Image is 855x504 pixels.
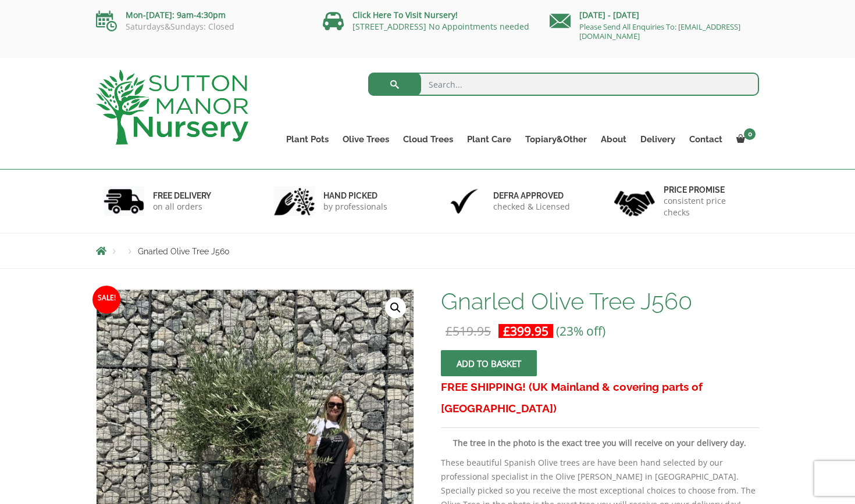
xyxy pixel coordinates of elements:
h6: Price promise [664,185,752,195]
h1: Gnarled Olive Tree J560 [441,289,759,314]
bdi: 519.95 [446,323,491,339]
span: Sale! [92,286,120,314]
strong: The tree in the photo is the exact tree you will receive on your delivery day. [453,437,746,448]
a: Please Send All Enquiries To: [EMAIL_ADDRESS][DOMAIN_NAME] [579,21,740,41]
span: 0 [744,128,756,140]
p: consistent price checks [664,195,752,218]
h6: FREE DELIVERY [153,190,211,201]
a: Contact [682,131,729,147]
a: [STREET_ADDRESS] No Appointments needed [352,21,529,32]
img: 2.jpg [274,186,315,216]
a: Delivery [633,131,682,147]
p: Mon-[DATE]: 9am-4:30pm [96,8,305,22]
img: 1.jpg [104,186,144,216]
nav: Breadcrumbs [96,246,759,255]
p: Saturdays&Sundays: Closed [96,22,305,31]
a: Olive Trees [336,131,396,147]
span: £ [503,323,510,339]
p: on all orders [153,201,211,213]
h6: hand picked [323,190,387,201]
a: Plant Care [460,131,518,147]
a: Cloud Trees [396,131,460,147]
bdi: 399.95 [503,323,548,339]
button: Add to basket [441,350,537,376]
img: 4.jpg [614,183,655,219]
input: Search... [368,73,760,96]
span: Gnarled Olive Tree J560 [138,247,230,256]
h6: Defra approved [493,190,570,201]
p: by professionals [323,201,387,213]
a: View full-screen image gallery [385,297,406,318]
a: 0 [729,131,759,147]
img: 3.jpg [444,186,484,216]
a: Topiary&Other [518,131,594,147]
p: [DATE] - [DATE] [550,8,759,22]
a: About [594,131,633,147]
p: checked & Licensed [493,201,570,213]
img: logo [96,70,248,145]
a: Plant Pots [279,131,336,147]
span: (23% off) [556,323,605,339]
a: Click Here To Visit Nursery! [352,9,458,20]
span: £ [446,323,453,339]
h3: FREE SHIPPING! (UK Mainland & covering parts of [GEOGRAPHIC_DATA]) [441,376,759,419]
